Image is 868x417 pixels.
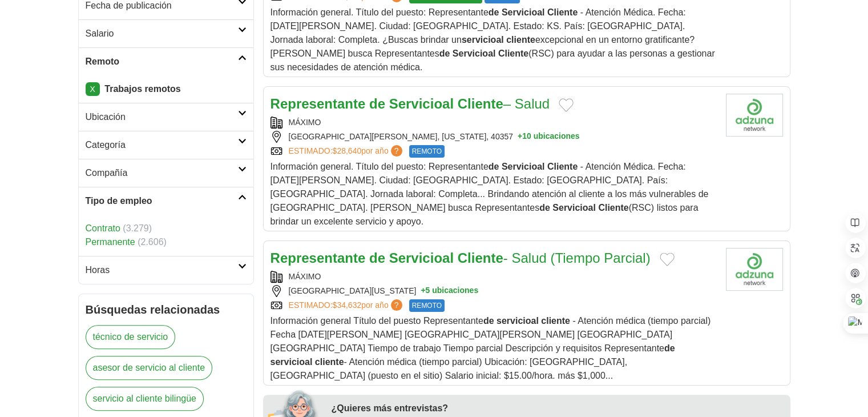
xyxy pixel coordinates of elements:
font: Compañía [86,168,128,178]
font: Información general. Título del puesto: Representante [271,7,488,17]
a: Contrato [86,223,120,233]
font: al cliente [531,316,570,326]
font: $28,640 [333,146,362,155]
font: servicio al cliente bilingüe [93,394,196,403]
font: al cliente [305,357,344,367]
font: Fecha de publicación [86,1,172,10]
font: X [90,85,95,94]
a: X [86,82,100,96]
font: (3.279) [123,223,152,233]
a: servicio al cliente bilingüe [86,387,204,411]
button: +10 ubicaciones [518,131,580,143]
font: Representante de Servicio [271,250,442,266]
a: Remoto [79,47,253,75]
font: [GEOGRAPHIC_DATA][US_STATE] [289,286,417,295]
a: Representante de Servicioal Cliente- Salud (Tiempo Parcial) [271,250,651,266]
font: + [421,286,425,295]
img: Logotipo de la empresa [726,248,783,291]
a: Representante de Servicioal Cliente– Salud [271,96,550,111]
font: - Salud (Tiempo Parcial) [503,250,651,266]
font: ESTIMADO: [289,146,333,155]
font: al Cliente [537,162,578,171]
font: 10 ubicaciones [522,131,579,141]
font: - Atención Médica. Fecha: [DATE][PERSON_NAME]. Ciudad: [GEOGRAPHIC_DATA]. Estado: KS. País: [GEOG... [271,7,686,45]
font: ? [394,146,399,155]
font: ? [394,300,399,310]
font: por año [361,146,388,155]
a: Tipo de empleo [79,187,253,215]
font: REMOTO [412,147,442,155]
button: +5 ubicaciones [421,285,478,297]
font: Salario [86,29,114,38]
font: + [518,131,522,141]
font: al Cliente [588,203,628,212]
font: – Salud [503,96,550,111]
font: (2.606) [138,237,167,247]
a: asesor de servicio al cliente [86,356,213,380]
font: al cliente [496,35,535,45]
a: Ubicación [79,103,253,131]
font: Representante de Servicio [271,96,442,111]
font: Ubicación [86,112,126,122]
button: Añadir a trabajos favoritos [559,98,574,112]
font: de Servicio [539,203,588,212]
font: Información general. Título del puesto: Representante [271,162,488,171]
font: de Servicio [488,162,537,171]
font: $34,632 [333,300,362,310]
font: ESTIMADO: [289,300,333,310]
font: de servicio [271,343,675,367]
font: MÁXIMO [289,272,321,281]
font: ¿Quieres más entrevistas? [332,403,449,413]
a: ESTIMADO:$28,640por año? [289,145,405,158]
a: Permanente [86,237,135,247]
a: ESTIMADO:$34,632por año? [289,299,405,312]
font: REMOTO [412,302,442,310]
font: Categoría [86,140,126,150]
font: de servicio [483,316,531,326]
font: - Atención médica (tiempo parcial) Ubicación: [GEOGRAPHIC_DATA], [GEOGRAPHIC_DATA] (puesto en el ... [271,357,627,380]
font: Búsquedas relacionadas [86,303,220,316]
font: Información general Título del puesto Representante [271,316,483,326]
font: al Cliente [442,96,503,111]
font: asesor de servicio al cliente [93,363,205,372]
font: MÁXIMO [289,118,321,127]
a: Categoría [79,131,253,159]
font: técnico de servicio [93,332,168,342]
font: al Cliente [488,49,528,58]
font: - Atención médica (tiempo parcial) Fecha [DATE][PERSON_NAME] [GEOGRAPHIC_DATA][PERSON_NAME] [GEOG... [271,316,711,353]
font: Remoto [86,57,120,66]
img: Logotipo de la empresa [726,94,783,137]
a: técnico de servicio [86,325,176,349]
font: de Servicio [488,7,537,17]
font: Tipo de empleo [86,196,152,206]
font: de Servicio [439,49,488,58]
a: Horas [79,256,253,284]
font: por año [361,300,388,310]
font: servicio [462,35,496,45]
a: Salario [79,19,253,47]
a: Compañía [79,159,253,187]
font: [GEOGRAPHIC_DATA][PERSON_NAME], [US_STATE], 40357 [289,132,513,141]
font: al Cliente [442,250,503,266]
font: Horas [86,265,110,275]
font: Trabajos remotos [104,84,180,94]
button: Añadir a trabajos favoritos [660,252,675,266]
font: al Cliente [537,7,578,17]
font: (RSC) para ayudar a las personas a gestionar sus necesidades de atención médica. [271,49,715,72]
font: 5 ubicaciones [425,286,478,295]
